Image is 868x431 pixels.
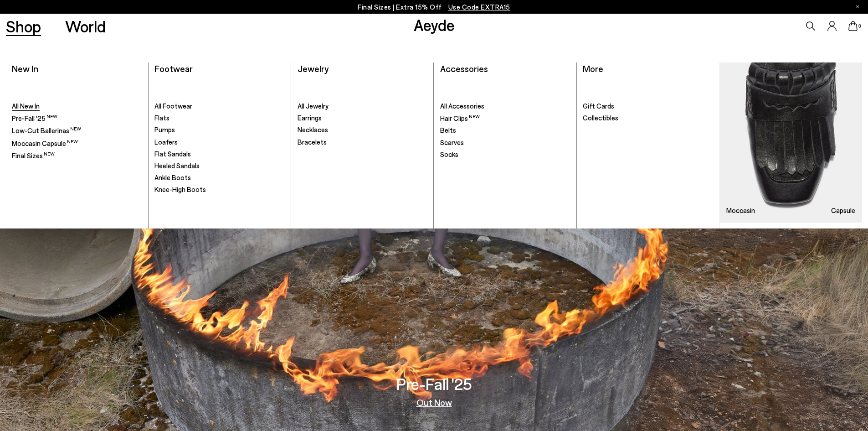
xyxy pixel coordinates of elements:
[583,63,603,74] a: More
[154,102,192,110] span: All Footwear
[12,102,40,110] span: All New In
[440,114,570,123] a: Hair Clips
[154,161,200,170] span: Heeled Sandals
[12,126,81,135] span: Low-Cut Ballerinas
[12,63,38,74] a: New In
[154,125,285,135] a: Pumps
[440,63,488,74] a: Accessories
[154,173,285,182] a: Ankle Boots
[414,15,455,34] a: Aeyde
[298,102,428,111] a: All Jewelry
[298,102,329,110] span: All Jewelry
[583,102,714,111] a: Gift Cards
[12,151,55,160] span: Final Sizes
[440,102,484,110] span: All Accessories
[12,102,142,111] a: All New In
[154,185,285,194] a: Knee-High Boots
[154,173,191,182] span: Ankle Boots
[298,63,329,74] a: Jewelry
[720,62,862,223] a: Moccasin Capsule
[12,139,78,147] span: Moccasin Capsule
[154,63,193,74] a: Footwear
[154,138,178,146] span: Loafers
[583,114,714,123] a: Collectibles
[440,138,464,146] span: Scarves
[12,151,142,161] a: Final Sizes
[583,102,614,110] span: Gift Cards
[154,138,285,147] a: Loafers
[726,207,755,214] h3: Moccasin
[298,114,428,123] a: Earrings
[298,125,328,134] span: Necklaces
[440,114,480,122] span: Hair Clips
[298,125,428,135] a: Necklaces
[831,207,855,214] h3: Capsule
[858,24,862,29] span: 0
[358,1,510,13] p: Final Sizes | Extra 15% Off
[416,398,452,407] a: Out Now
[440,102,570,111] a: All Accessories
[440,126,456,134] span: Belts
[848,21,858,31] a: 0
[298,138,327,146] span: Bracelets
[583,114,618,122] span: Collectibles
[440,126,570,135] a: Belts
[154,125,175,134] span: Pumps
[12,139,142,148] a: Moccasin Capsule
[440,138,570,147] a: Scarves
[12,126,142,135] a: Low-Cut Ballerinas
[154,161,285,171] a: Heeled Sandals
[154,102,285,111] a: All Footwear
[448,3,510,11] span: Navigate to /collections/ss25-final-sizes
[396,376,472,392] h3: Pre-Fall '25
[154,114,169,122] span: Flats
[720,62,862,223] img: Mobile_e6eede4d-78b8-4bd1-ae2a-4197e375e133_900x.jpg
[12,114,142,123] a: Pre-Fall '25
[154,114,285,123] a: Flats
[440,150,570,159] a: Socks
[65,18,106,34] a: World
[154,150,285,159] a: Flat Sandals
[298,138,428,147] a: Bracelets
[440,150,458,158] span: Socks
[154,185,206,193] span: Knee-High Boots
[154,150,191,158] span: Flat Sandals
[6,18,41,34] a: Shop
[12,114,57,122] span: Pre-Fall '25
[298,114,322,122] span: Earrings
